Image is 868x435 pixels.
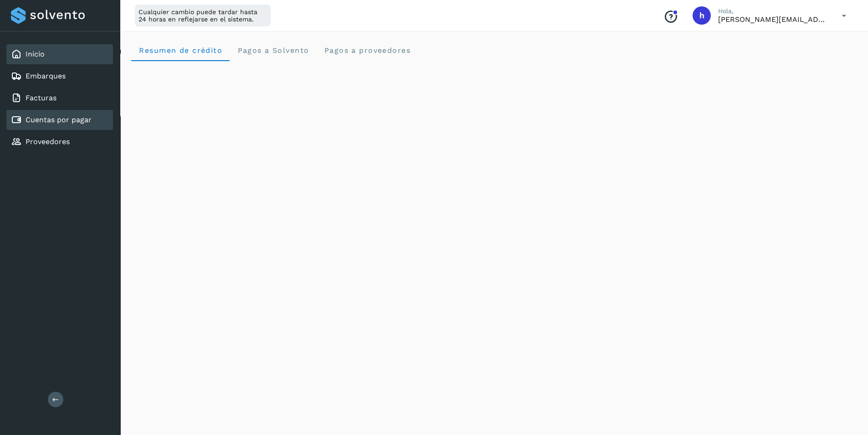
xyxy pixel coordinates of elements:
[26,72,66,80] a: Embarques
[6,110,113,130] div: Cuentas por pagar
[6,132,113,152] div: Proveedores
[26,93,56,102] a: Facturas
[718,7,827,15] p: Hola,
[6,88,113,108] div: Facturas
[6,44,113,64] div: Inicio
[718,15,827,24] p: horacio@etv1.com.mx
[324,46,411,55] span: Pagos a proveedores
[139,46,222,55] span: Resumen de crédito
[26,137,70,146] a: Proveedores
[26,50,45,58] a: Inicio
[26,115,92,124] a: Cuentas por pagar
[237,46,309,55] span: Pagos a Solvento
[135,5,271,26] div: Cualquier cambio puede tardar hasta 24 horas en reflejarse en el sistema.
[6,66,113,86] div: Embarques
